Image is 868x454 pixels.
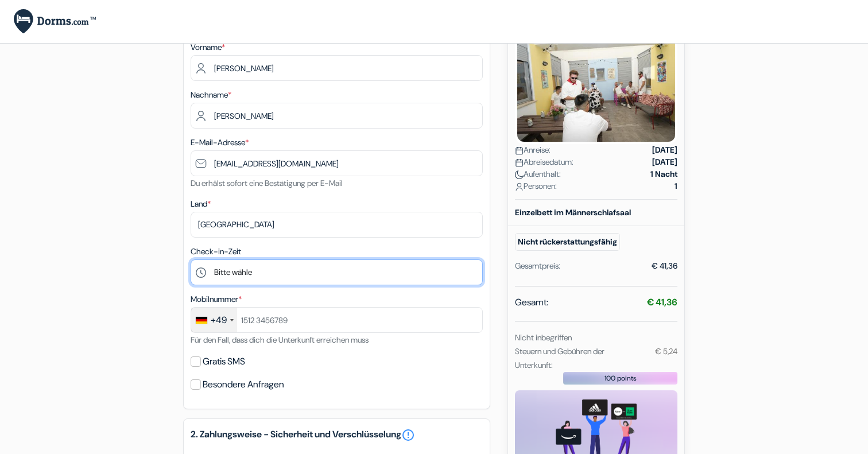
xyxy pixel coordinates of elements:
div: Gesamtpreis: [515,260,560,272]
small: Nicht rückerstattungsfähig [515,233,620,251]
img: calendar.svg [515,158,524,167]
input: Vornamen eingeben [191,55,483,81]
div: € 41,36 [652,260,677,272]
input: Nachnamen eingeben [191,103,483,129]
strong: [DATE] [652,144,677,156]
label: Mobilnummer [191,293,242,305]
input: 1512 3456789 [191,307,483,333]
strong: 1 [675,180,677,192]
img: de.Dorms.com [14,9,96,34]
small: € 5,24 [655,346,677,356]
b: Einzelbett im Männerschlafsaal [515,207,631,218]
label: Besondere Anfragen [203,377,284,393]
span: Anreise: [515,144,551,156]
label: Check-in-Zeit [191,246,241,258]
span: Personen: [515,180,557,192]
strong: € 41,36 [647,296,677,308]
strong: [DATE] [652,156,677,168]
label: Vorname [191,41,225,53]
label: Gratis SMS [203,354,245,370]
small: Steuern und Gebühren der Unterkunft: [515,346,604,370]
small: Für den Fall, dass dich die Unterkunft erreichen muss [191,335,369,345]
span: Gesamt: [515,296,548,309]
label: Nachname [191,89,231,101]
h5: 2. Zahlungsweise - Sicherheit und Verschlüsselung [191,428,483,442]
img: calendar.svg [515,146,524,155]
label: E-Mail-Adresse [191,137,249,149]
strong: 1 Nacht [650,168,677,180]
span: Aufenthalt: [515,168,561,180]
div: +49 [211,313,227,327]
img: user_icon.svg [515,183,524,191]
div: Germany (Deutschland): +49 [191,308,237,332]
small: Du erhälst sofort eine Bestätigung per E-Mail [191,178,343,188]
img: moon.svg [515,170,524,179]
a: error_outline [401,428,415,442]
span: 100 points [604,373,637,383]
small: Nicht inbegriffen [515,332,572,343]
span: Abreisedatum: [515,156,573,168]
input: E-Mail-Adresse eingeben [191,150,483,176]
label: Land [191,198,211,210]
